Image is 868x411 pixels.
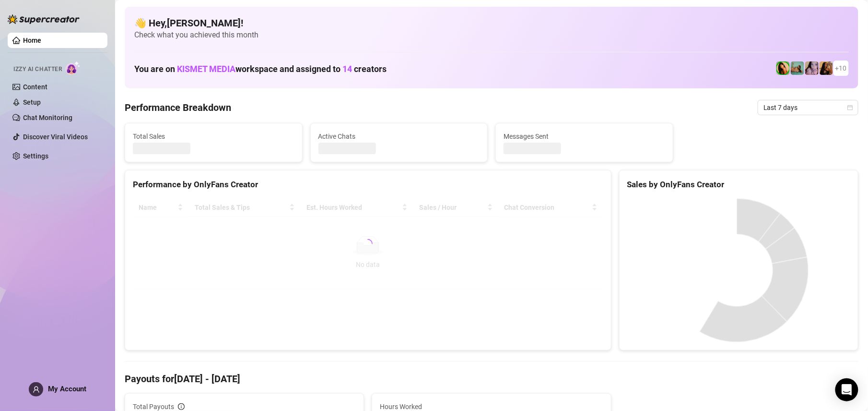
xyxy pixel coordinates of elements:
span: Izzy AI Chatter [13,65,62,74]
div: Performance by OnlyFans Creator [133,178,603,191]
span: Messages Sent [504,131,665,142]
span: Check what you achieved this month [134,30,849,40]
h4: 👋 Hey, [PERSON_NAME] ! [134,16,849,30]
a: Home [23,36,41,44]
img: Lucy [820,61,833,75]
span: KISMET MEDIA [177,64,235,74]
span: info-circle [178,403,185,410]
img: AI Chatter [66,61,81,75]
a: Setup [23,98,41,106]
span: calendar [847,105,853,110]
span: Total Sales [133,131,294,142]
span: 14 [342,64,352,74]
span: Last 7 days [763,100,853,115]
img: Boo VIP [791,61,804,75]
img: Lea [805,61,819,75]
span: My Account [48,385,86,393]
a: Settings [23,152,48,160]
div: Sales by OnlyFans Creator [627,178,850,191]
span: loading [363,239,373,249]
div: Open Intercom Messenger [835,378,858,401]
span: + 10 [835,63,847,73]
h1: You are on workspace and assigned to creators [134,64,387,74]
a: Chat Monitoring [23,114,72,121]
h4: Performance Breakdown [125,101,231,114]
a: Discover Viral Videos [23,133,88,141]
a: Content [23,83,47,91]
h4: Payouts for [DATE] - [DATE] [125,372,858,386]
span: user [33,386,40,393]
span: Active Chats [318,131,480,142]
img: logo-BBDzfeDw.svg [8,14,80,24]
img: Jade [776,61,790,75]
